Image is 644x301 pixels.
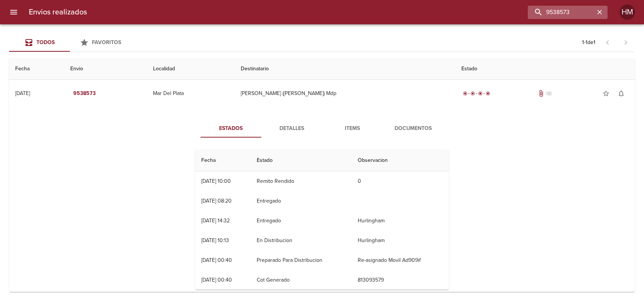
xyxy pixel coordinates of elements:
td: [PERSON_NAME] ([PERSON_NAME]) Mdp [235,80,455,107]
th: Estado [251,150,351,171]
th: Fecha [195,150,251,171]
span: Tiene documentos adjuntos [537,90,545,97]
h6: Envios realizados [29,6,87,18]
span: Pagina anterior [598,38,617,46]
span: Pagina siguiente [617,33,635,52]
button: Agregar a favoritos [598,86,614,101]
span: radio_button_checked [486,91,490,96]
input: buscar [528,6,595,19]
span: radio_button_checked [470,91,475,96]
th: Localidad [147,58,235,80]
th: Destinatario [235,58,455,80]
span: radio_button_checked [478,91,483,96]
th: Estado [455,58,635,80]
div: [DATE] 08:20 [201,198,232,204]
span: Documentos [387,124,439,133]
div: Tabs Envios [9,33,131,52]
div: [DATE] [15,90,30,97]
p: 1 - 1 de 1 [582,39,595,46]
button: menu [5,3,23,21]
div: Tabs detalle de guia [200,119,444,138]
div: Abrir información de usuario [620,5,635,20]
td: Mar Del Plata [147,80,235,107]
td: Remito Rendido [251,171,351,191]
span: radio_button_checked [463,91,467,96]
th: Envio [64,58,147,80]
td: 813093579 [352,270,449,290]
button: 9538573 [70,87,99,101]
span: star_border [602,90,610,97]
div: Entregado [461,90,492,97]
th: Fecha [9,58,64,80]
td: 0 [352,171,449,191]
button: Activar notificaciones [614,86,629,101]
span: Estados [205,124,257,133]
span: No tiene pedido asociado [545,90,552,97]
div: [DATE] 00:40 [201,277,232,283]
td: En Distribucion [251,231,351,250]
div: [DATE] 00:40 [201,257,232,263]
span: Todos [36,39,55,46]
span: Favoritos [92,39,121,46]
td: Hurlingham [352,231,449,250]
td: Hurlingham [352,211,449,231]
td: Entregado [251,211,351,231]
span: Items [327,124,378,133]
td: Entregado [251,191,351,211]
em: 9538573 [73,89,96,98]
div: [DATE] 14:32 [201,217,230,224]
div: HM [620,5,635,20]
span: Detalles [266,124,317,133]
th: Observacion [352,150,449,171]
td: Cot Generado [251,270,351,290]
span: notifications_none [617,90,625,97]
td: Re-asignado Movil Ad909if [352,250,449,270]
td: Preparado Para Distribucion [251,250,351,270]
div: [DATE] 10:00 [201,178,231,184]
div: [DATE] 10:13 [201,237,229,244]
